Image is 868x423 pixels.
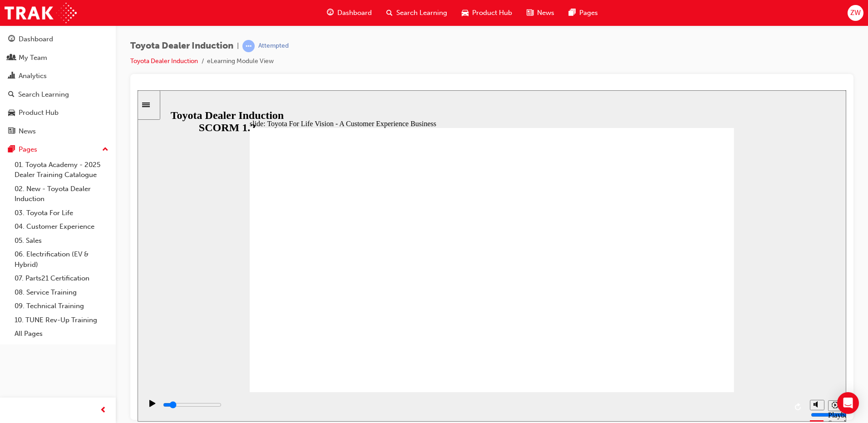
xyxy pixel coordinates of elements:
[519,4,562,22] a: news-iconNews
[19,53,47,63] div: My Team
[537,8,554,18] span: News
[207,56,274,67] li: eLearning Module View
[258,42,289,50] div: Attempted
[396,8,447,18] span: Search Learning
[527,7,533,19] span: news-icon
[850,8,861,18] span: ZW
[4,49,112,66] a: My Team
[4,68,112,84] a: Analytics
[102,144,108,156] span: up-icon
[11,327,112,341] a: All Pages
[320,4,379,22] a: guage-iconDashboard
[673,321,732,328] input: volume
[672,310,687,320] button: Mute (Ctrl+Alt+M)
[8,109,15,117] span: car-icon
[4,141,112,158] button: Pages
[337,8,372,18] span: Dashboard
[8,128,15,136] span: news-icon
[11,247,112,271] a: 06. Electrification (EV & Hybrid)
[8,72,15,80] span: chart-icon
[4,31,112,48] a: Dashboard
[454,4,519,22] a: car-iconProduct Hub
[11,271,112,285] a: 07. Parts21 Certification
[11,285,112,300] a: 08. Service Training
[837,392,859,414] div: Open Intercom Messenger
[19,34,53,44] div: Dashboard
[19,71,47,81] div: Analytics
[579,8,598,18] span: Pages
[462,7,469,19] span: car-icon
[8,146,15,154] span: pages-icon
[327,7,334,19] span: guage-icon
[654,310,668,324] button: Replay (Ctrl+Alt+R)
[4,29,112,141] button: DashboardMy TeamAnalyticsSearch LearningProduct HubNews
[25,311,84,318] input: slide progress
[379,4,454,22] a: search-iconSearch Learning
[562,4,605,22] a: pages-iconPages
[237,41,239,51] span: |
[11,158,112,182] a: 01. Toyota Academy - 2025 Dealer Training Catalogue
[19,108,59,118] div: Product Hub
[4,86,112,103] a: Search Learning
[848,5,863,21] button: ZW
[11,182,112,206] a: 02. New - Toyota Dealer Induction
[11,313,112,327] a: 10. TUNE Rev-Up Training
[690,321,704,337] div: Playback Speed
[130,57,198,65] a: Toyota Dealer Induction
[668,302,704,331] div: misc controls
[11,299,112,313] a: 09. Technical Training
[19,126,36,137] div: News
[8,54,15,62] span: people-icon
[8,91,15,99] span: search-icon
[472,8,512,18] span: Product Hub
[8,35,15,44] span: guage-icon
[5,3,77,23] img: Trak
[386,7,393,19] span: search-icon
[569,7,576,19] span: pages-icon
[100,405,107,416] span: prev-icon
[11,206,112,220] a: 03. Toyota For Life
[18,89,69,100] div: Search Learning
[19,144,37,155] div: Pages
[690,310,705,321] button: Playback speed
[5,302,668,331] div: playback controls
[4,123,112,140] a: News
[242,40,255,52] span: learningRecordVerb_ATTEMPT-icon
[130,41,233,51] span: Toyota Dealer Induction
[4,104,112,121] a: Product Hub
[11,220,112,234] a: 04. Customer Experience
[11,234,112,248] a: 05. Sales
[5,309,20,325] button: Play (Ctrl+Alt+P)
